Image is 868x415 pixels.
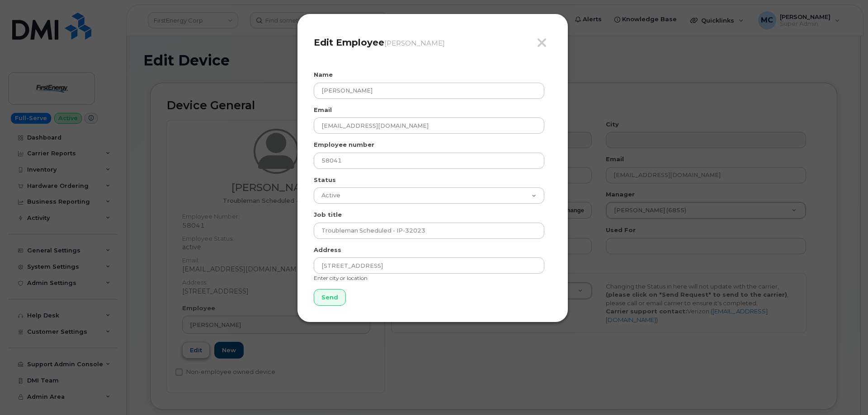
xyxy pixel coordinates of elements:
[829,376,861,408] iframe: Messenger Launcher
[314,70,333,79] label: Name
[314,176,336,184] label: Status
[314,106,332,114] label: Email
[314,275,368,281] small: Enter city or location
[314,140,374,149] label: Employee number
[314,289,346,306] input: Send
[314,246,341,254] label: Address
[314,37,552,48] h4: Edit Employee
[314,210,342,219] label: Job title
[384,39,445,47] small: [PERSON_NAME]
